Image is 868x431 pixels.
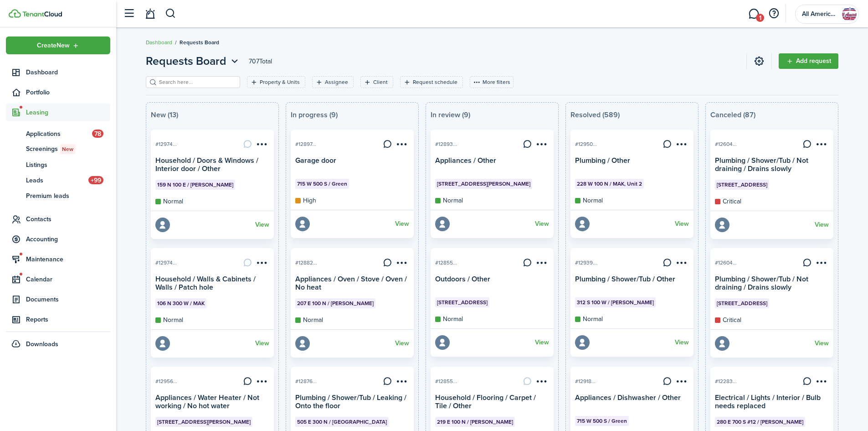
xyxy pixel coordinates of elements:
[400,76,463,88] filter-tag: Open filter
[470,76,514,88] button: More filters
[26,191,110,201] span: Premium leads
[535,217,549,231] a: View
[260,78,300,86] filter-tag-label: Property & Units
[26,88,110,97] span: Portfolio
[575,377,596,385] span: #12918...
[157,418,251,426] span: [STREET_ADDRESS][PERSON_NAME]
[535,335,549,350] a: View
[6,63,110,81] a: Dashboard
[717,299,767,307] span: [STREET_ADDRESS]
[6,141,110,157] a: ScreeningsNew
[146,38,172,47] a: Dashboard
[295,315,409,325] card-mark: Normal
[715,156,829,173] card-title: Plumbing / Shower/Tub / Not draining / Drains slowly
[26,315,110,324] span: Reports
[577,298,654,306] span: 312 S 100 W / [PERSON_NAME]
[6,157,110,172] a: Listings
[255,336,269,351] a: View
[26,176,88,185] span: Leads
[155,394,269,410] card-title: Appliances / Water Heater / Not working / No hot water
[437,298,488,306] span: [STREET_ADDRESS]
[37,42,70,49] span: Create New
[717,181,767,189] span: [STREET_ADDRESS]
[6,36,110,54] button: Open menu
[570,109,693,120] board-column-status: Resolved (589)
[297,180,347,188] span: 715 W 500 S / Green
[295,156,409,172] card-title: Garage door
[413,78,457,86] filter-tag-label: Request schedule
[312,76,354,88] filter-tag: Open filter
[295,196,409,205] card-mark: High
[295,275,409,291] card-title: Appliances / Oven / Stove / Oven / No heat
[715,140,737,148] span: #12604...
[295,377,317,385] span: #12876...
[435,156,549,172] card-title: Appliances / Other
[715,275,829,291] card-title: Plumbing / Shower/Tub / Not draining / Drains slowly
[155,377,177,385] span: #12956...
[26,160,110,170] span: Listings
[249,57,272,66] header-page-total: 707 Total
[295,394,409,410] card-title: Plumbing / Shower/Tub / Leaking / Onto the floor
[575,394,689,409] card-title: Appliances / Dishwasher / Other
[26,214,110,224] span: Contacts
[435,377,457,385] span: #12855...
[9,9,21,18] img: TenantCloud
[575,196,689,205] card-mark: Normal
[6,126,110,141] a: Applications78
[779,53,838,69] a: Add request
[395,217,409,231] a: View
[6,311,110,328] a: Reports
[575,156,689,172] card-title: Plumbing / Other
[715,394,829,410] card-title: Electrical / Lights / Interior / Bulb needs replaced
[435,140,457,148] span: #12893...
[435,394,549,410] card-title: Household / Flooring / Carpet / Tile / Other
[710,109,833,120] board-column-status: Canceled (87)
[255,218,269,232] a: View
[295,259,317,267] span: #12882...
[26,254,110,264] span: Maintenance
[62,145,73,153] span: New
[815,218,829,232] a: View
[291,109,414,120] board-column-status: In progress (9)
[155,315,269,325] card-mark: Normal
[575,275,689,291] card-title: Plumbing / Shower/Tub / Other
[180,38,219,47] span: Requests Board
[756,14,764,22] span: 1
[92,130,103,138] span: 78
[6,188,110,203] a: Premium leads
[815,336,829,351] a: View
[146,53,241,69] button: Open menu
[151,109,274,120] board-column-status: New (13)
[146,53,241,69] button: Requests Board
[155,259,177,267] span: #12974...
[435,259,457,267] span: #12855...
[120,5,138,22] button: Open sidebar
[715,197,829,206] card-mark: Critical
[577,180,642,188] span: 228 W 100 N / MAK, Unit 2
[22,11,62,17] img: TenantCloud
[575,259,597,267] span: #12939...
[766,6,781,21] button: Open resource center
[26,108,110,117] span: Leasing
[431,109,554,120] board-column-status: In review (9)
[26,275,110,284] span: Calendar
[745,2,762,26] a: Messaging
[435,314,549,324] card-mark: Normal
[155,275,269,291] card-title: Household / Walls & Cabinets / Walls / Patch hole
[715,259,737,267] span: #12604...
[146,53,226,69] span: Requests Board
[88,176,103,184] span: +99
[297,418,387,426] span: 505 E 300 N / [GEOGRAPHIC_DATA]
[141,2,159,26] a: Notifications
[26,144,110,154] span: Screenings
[842,7,857,21] img: All American real estate
[247,76,305,88] filter-tag: Open filter
[437,180,530,188] span: [STREET_ADDRESS][PERSON_NAME]
[297,299,374,307] span: 207 E 100 N / [PERSON_NAME]
[802,11,838,17] span: All American real estate
[157,299,205,307] span: 106 N 300 W / MAK
[577,417,627,425] span: 715 W 500 S / Green
[26,129,92,139] span: Applications
[26,68,110,77] span: Dashboard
